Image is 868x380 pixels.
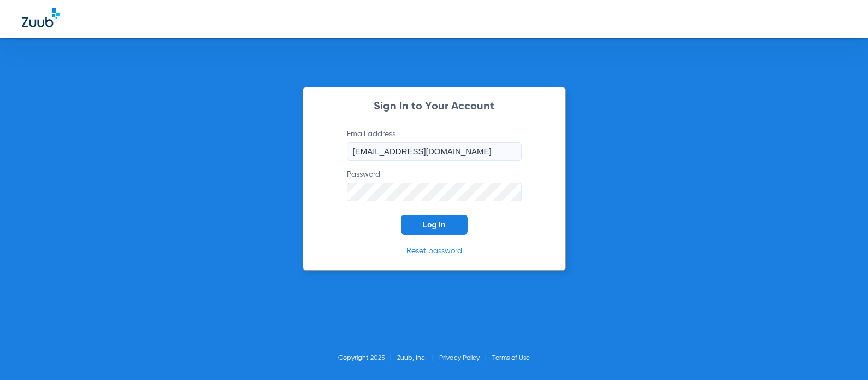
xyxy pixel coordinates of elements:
[439,355,480,361] a: Privacy Policy
[347,128,522,161] label: Email address
[492,355,530,361] a: Terms of Use
[347,169,522,201] label: Password
[423,220,446,229] span: Log In
[401,215,468,235] button: Log In
[347,142,522,161] input: Email address
[338,353,397,364] li: Copyright 2025
[397,353,439,364] li: Zuub, Inc.
[22,8,60,27] img: Zuub Logo
[347,183,522,201] input: Password
[406,247,462,255] a: Reset password
[330,101,538,112] h2: Sign In to Your Account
